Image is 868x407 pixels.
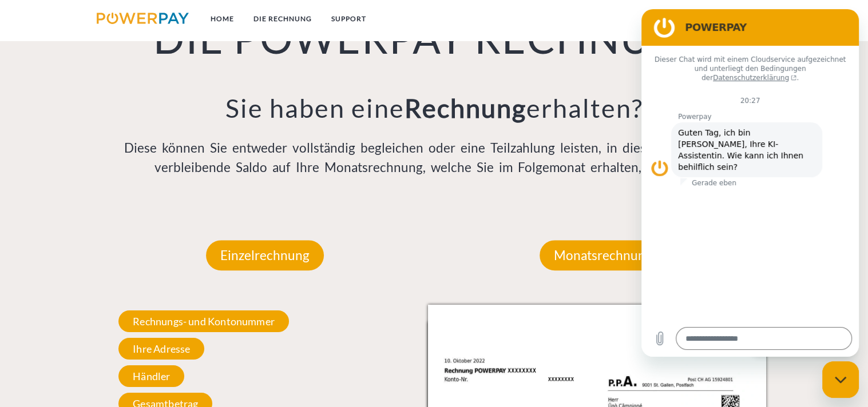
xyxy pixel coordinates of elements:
span: Ihre Adresse [118,338,204,360]
b: Rechnung [404,93,526,123]
p: Diese können Sie entweder vollständig begleichen oder eine Teilzahlung leisten, in diesem Fall wi... [96,138,772,177]
iframe: Schaltfläche zum Öffnen des Messaging-Fensters; Konversation läuft [822,361,859,398]
h3: Sie haben eine erhalten? [96,92,772,124]
a: agb [712,9,748,29]
span: Händler [118,365,184,387]
img: logo-powerpay.svg [97,13,189,24]
p: Einzelrechnung [206,240,324,271]
iframe: Messaging-Fenster [641,9,859,357]
a: DIE RECHNUNG [244,9,322,29]
a: Home [201,9,244,29]
a: SUPPORT [322,9,376,29]
p: Monatsrechnung [540,240,667,271]
span: Rechnungs- und Kontonummer [118,310,289,332]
